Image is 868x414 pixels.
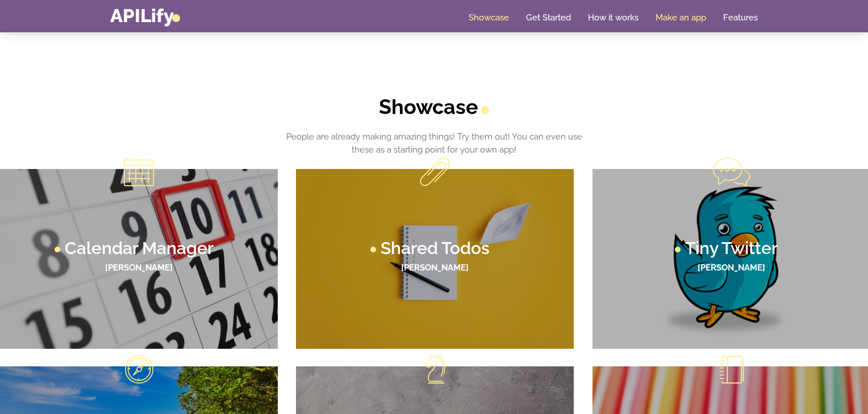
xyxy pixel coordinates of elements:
a: Features [723,12,758,23]
h4: [PERSON_NAME] [11,263,266,273]
a: Shared Todos [PERSON_NAME] [296,169,574,349]
a: APILify [110,5,180,27]
a: Get Started [526,12,571,23]
a: Showcase [469,12,509,23]
a: How it works [588,12,639,23]
h3: Calendar Manager [65,240,214,257]
h2: Showcase [277,95,592,119]
p: People are already making amazing things! Try them out! You can even use these as a starting poin... [277,130,592,156]
h3: Shared Todos [381,240,490,257]
h4: [PERSON_NAME] [604,263,859,273]
h4: [PERSON_NAME] [307,263,562,273]
a: Make an app [656,12,706,23]
h3: Tiny Twitter [685,240,778,257]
